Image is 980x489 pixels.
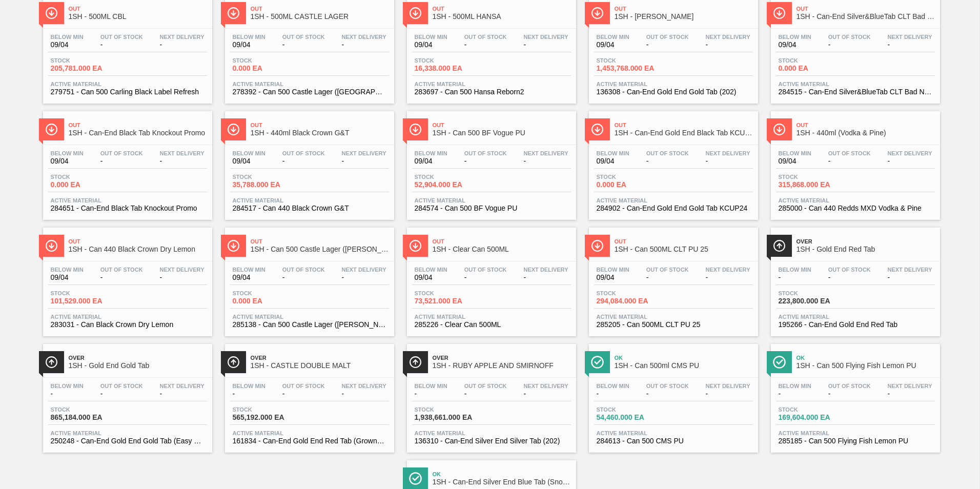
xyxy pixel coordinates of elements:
span: Stock [415,290,486,296]
span: Out Of Stock [646,34,689,40]
span: - [779,274,811,281]
span: 284515 - Can-End Silver&BlueTab CLT Bad News 410 [779,88,932,96]
a: ÍconeOut1SH - 440ml (Vodka & Pine)Below Min09/04Out Of Stock-Next Delivery-Stock315,868.000 EAAct... [763,104,945,220]
span: - [706,274,750,281]
span: 09/04 [51,157,84,165]
span: Active Material [597,314,750,320]
span: - [464,274,507,281]
span: - [828,41,871,49]
span: Below Min [51,267,84,273]
span: 865,184.000 EA [51,414,122,421]
span: 285138 - Can 500 Castle Lager (Charles) [233,321,386,329]
span: Stock [51,57,122,64]
span: - [342,274,386,281]
span: Out Of Stock [282,34,325,40]
span: Out Of Stock [100,267,143,273]
span: Active Material [415,81,568,87]
span: Out [615,6,753,12]
span: 0.000 EA [233,65,304,72]
span: Below Min [233,383,266,389]
span: - [828,157,871,165]
span: Out [433,6,571,12]
span: - [888,274,932,281]
span: Out [69,6,207,12]
span: 315,868.000 EA [779,181,850,189]
span: Below Min [51,383,84,389]
span: 161834 - Can-End Gold End Red Tab (Grownery P1) [233,437,386,445]
span: Active Material [597,81,750,87]
span: Stock [779,290,850,296]
img: Ícone [591,123,604,136]
span: - [100,390,143,398]
span: 1SH - Can-End Silver End Blue Tab (Snowflake) [433,478,571,486]
span: - [524,274,568,281]
span: 09/04 [415,157,447,165]
img: Ícone [45,123,58,136]
span: - [646,390,689,398]
span: - [706,157,750,165]
span: Out Of Stock [646,267,689,273]
span: Active Material [597,430,750,436]
span: Active Material [51,314,205,320]
span: 73,521.000 EA [415,297,486,305]
span: Ok [615,355,753,361]
span: - [646,41,689,49]
span: Ok [433,471,571,477]
span: 285185 - Can 500 Flying Fish Lemon PU [779,437,932,445]
span: Next Delivery [524,150,568,156]
a: ÍconeOk1SH - Can 500 Flying Fish Lemon PUBelow Min-Out Of Stock-Next Delivery-Stock169,604.000 EA... [763,336,945,453]
span: 284902 - Can-End Gold End Gold Tab KCUP24 [597,205,750,212]
span: - [342,41,386,49]
span: Next Delivery [888,34,932,40]
span: Below Min [415,383,447,389]
span: - [233,390,266,398]
span: - [160,41,205,49]
a: ÍconeOut1SH - Clear Can 500MLBelow Min09/04Out Of Stock-Next Delivery-Stock73,521.000 EAActive Ma... [399,220,581,336]
span: Next Delivery [160,267,205,273]
span: Active Material [779,197,932,203]
span: - [100,274,143,281]
span: 1SH - Can 440 Black Crown Dry Lemon [69,246,207,253]
span: Active Material [51,197,205,203]
span: - [828,390,871,398]
span: Stock [233,174,304,180]
span: Next Delivery [706,150,750,156]
a: ÍconeOver1SH - RUBY APPLE AND SMIRNOFFBelow Min-Out Of Stock-Next Delivery-Stock1,938,661.000 EAA... [399,336,581,453]
span: Stock [779,406,850,413]
span: - [415,390,447,398]
span: Stock [233,57,304,64]
span: Below Min [51,34,84,40]
span: Stock [779,174,850,180]
span: Stock [415,406,486,413]
span: - [597,390,629,398]
img: Ícone [591,239,604,252]
span: 09/04 [415,41,447,49]
span: - [464,390,507,398]
span: - [342,157,386,165]
span: - [706,390,750,398]
span: 1SH - 440ml Black Crown G&T [251,129,389,137]
span: 1SH - 500ML CASTLE LAGER [251,13,389,21]
span: Next Delivery [342,267,386,273]
span: Next Delivery [524,34,568,40]
span: - [160,157,205,165]
span: Next Delivery [706,383,750,389]
span: 284574 - Can 500 BF Vogue PU [415,205,568,212]
span: - [160,390,205,398]
span: Next Delivery [706,267,750,273]
span: - [282,157,325,165]
span: Out [251,238,389,244]
span: 09/04 [779,41,811,49]
span: 283697 - Can 500 Hansa Reborn2 [415,88,568,96]
span: Below Min [233,150,266,156]
span: 565,192.000 EA [233,414,304,421]
span: Stock [233,406,304,413]
a: ÍconeOut1SH - 440ml Black Crown G&TBelow Min09/04Out Of Stock-Next Delivery-Stock35,788.000 EAAct... [217,104,399,220]
a: ÍconeOut1SH - Can-End Black Tab Knockout PromoBelow Min09/04Out Of Stock-Next Delivery-Stock0.000... [35,104,217,220]
span: Out Of Stock [464,383,507,389]
span: 1SH - Clear Can 500ML [433,246,571,253]
img: Ícone [409,472,422,485]
span: Stock [597,406,668,413]
span: - [888,157,932,165]
span: 1SH - Can 500ML CLT PU 25 [615,246,753,253]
